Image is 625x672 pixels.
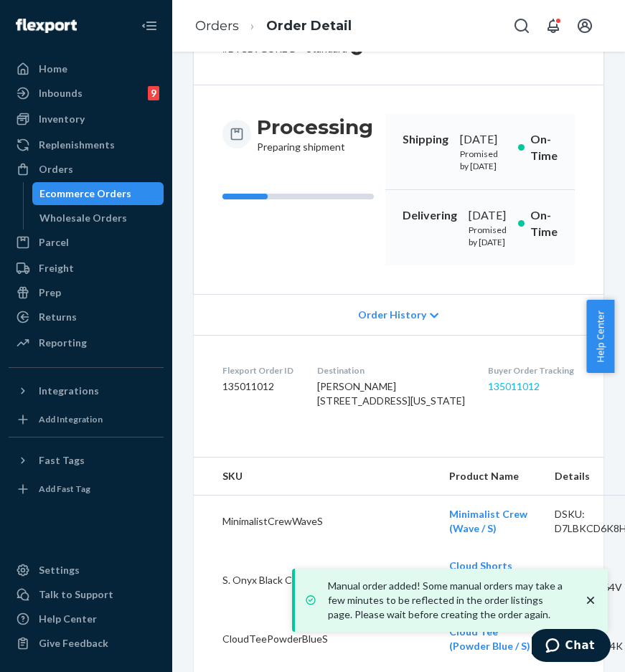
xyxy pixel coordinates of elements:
[39,413,103,425] div: Add Integration
[39,162,73,176] div: Orders
[9,231,164,254] a: Parcel
[9,559,164,582] a: Settings
[9,408,164,431] a: Add Integration
[257,114,373,154] div: Preparing shipment
[39,86,83,100] div: Inbounds
[9,478,164,501] a: Add Fast Tag
[488,380,540,392] a: 135011012
[469,207,507,224] div: [DATE]
[39,62,67,76] div: Home
[449,508,527,534] a: Minimalist Crew (Wave / S)
[39,587,113,602] div: Talk to Support
[39,384,99,398] div: Integrations
[530,207,558,240] p: On-Time
[257,114,373,140] h3: Processing
[586,300,614,373] button: Help Center
[39,563,80,577] div: Settings
[583,593,598,607] svg: close toast
[9,82,164,105] a: Inbounds9
[403,131,448,148] p: Shipping
[194,496,438,548] td: MinimalistCrewWaveS
[328,579,569,622] p: Manual order added! Some manual orders may take a few minutes to be reflected in the order listin...
[39,310,77,324] div: Returns
[222,364,294,377] dt: Flexport Order ID
[530,131,558,164] p: On-Time
[9,257,164,280] a: Freight
[39,285,61,300] div: Prep
[9,331,164,354] a: Reporting
[9,281,164,304] a: Prep
[39,112,85,126] div: Inventory
[9,306,164,328] a: Returns
[39,211,127,225] div: Wholesale Orders
[317,364,466,377] dt: Destination
[39,453,85,468] div: Fast Tags
[222,379,294,394] dd: 135011012
[9,607,164,630] a: Help Center
[39,138,115,152] div: Replenishments
[194,547,438,613] td: S. Onyx Black Cloud Shorts
[194,458,438,496] th: SKU
[469,224,507,248] p: Promised by [DATE]
[9,57,164,80] a: Home
[9,632,164,655] button: Give Feedback
[39,235,69,250] div: Parcel
[9,379,164,402] button: Integrations
[39,186,131,201] div: Ecommerce Orders
[9,449,164,472] button: Fast Tags
[358,308,426,322] span: Order History
[488,364,575,377] dt: Buyer Order Tracking
[460,131,507,148] div: [DATE]
[403,207,457,224] p: Delivering
[9,158,164,181] a: Orders
[39,612,97,626] div: Help Center
[317,380,465,407] span: [PERSON_NAME] [STREET_ADDRESS][US_STATE]
[532,629,611,665] iframe: Opens a widget where you can chat to one of our agents
[507,11,536,40] button: Open Search Box
[9,583,164,606] button: Talk to Support
[438,458,543,496] th: Product Name
[39,336,87,350] div: Reporting
[9,108,164,131] a: Inventory
[39,261,74,275] div: Freight
[135,11,164,40] button: Close Navigation
[449,559,512,600] a: Cloud Shorts (Small / Onyx Black)
[32,207,164,229] a: Wholesale Orders
[39,636,108,650] div: Give Feedback
[460,148,507,172] p: Promised by [DATE]
[39,483,90,495] div: Add Fast Tag
[16,19,77,33] img: Flexport logo
[32,182,164,205] a: Ecommerce Orders
[195,18,239,34] a: Orders
[266,18,352,34] a: Order Detail
[9,133,164,156] a: Replenishments
[194,613,438,665] td: CloudTeePowderBlueS
[570,11,599,40] button: Open account menu
[148,86,159,100] div: 9
[539,11,568,40] button: Open notifications
[184,5,363,47] ol: breadcrumbs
